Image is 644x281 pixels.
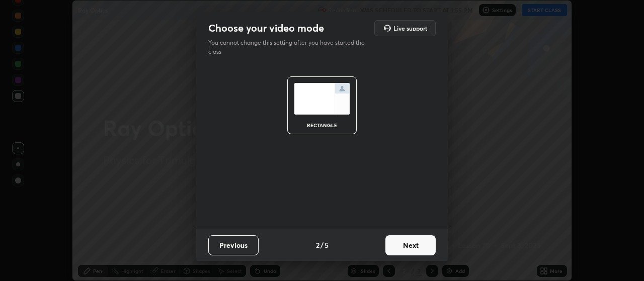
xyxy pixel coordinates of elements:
h4: / [320,240,324,250]
h4: 5 [325,240,329,250]
div: rectangle [302,123,342,128]
img: normalScreenIcon.ae25ed63.svg [294,83,350,115]
p: You cannot change this setting after you have started the class [208,38,371,56]
h4: 2 [316,240,319,250]
h2: Choose your video mode [208,22,324,35]
h5: Live support [393,25,427,31]
button: Next [385,235,436,255]
button: Previous [208,235,259,255]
